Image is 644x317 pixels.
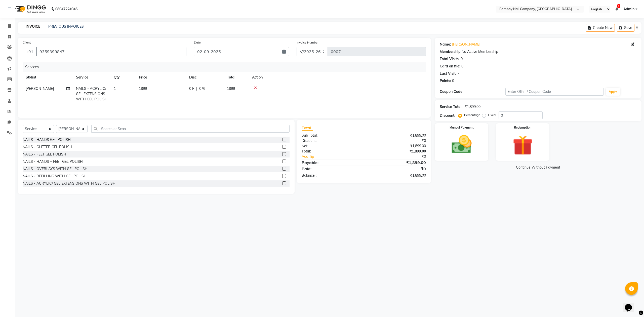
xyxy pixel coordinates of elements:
[136,72,186,83] th: Price
[26,86,54,91] span: [PERSON_NAME]
[514,125,531,130] label: Redemption
[114,86,116,91] span: 1
[364,173,430,178] div: ₹1,899.00
[194,40,201,45] label: Date
[224,72,249,83] th: Total
[445,133,478,156] img: _cash.svg
[440,89,505,94] div: Coupon Code
[465,104,480,109] div: ₹1,899.00
[364,149,430,154] div: ₹1,899.00
[111,72,136,83] th: Qty
[298,149,364,154] div: Total:
[364,138,430,143] div: ₹0
[506,133,539,158] img: _gift.svg
[297,40,318,45] label: Invoice Number
[23,72,73,83] th: Stylist
[23,40,31,45] label: Client
[13,2,47,16] img: logo
[55,2,77,16] b: 08047224946
[298,166,364,172] div: Paid:
[450,125,474,130] label: Manual Payment
[364,160,430,166] div: ₹1,899.00
[298,154,375,159] a: Add Tip
[461,64,463,69] div: 0
[440,71,457,76] div: Last Visit:
[364,133,430,138] div: ₹1,899.00
[189,86,194,91] span: 0 F
[458,71,459,76] div: -
[440,49,462,54] div: Membership:
[23,166,88,172] div: NAILS - OVERLAYS WITH GEL POLISH
[302,125,313,131] span: Total
[440,64,460,69] div: Card on file:
[452,78,454,84] div: 0
[364,166,430,172] div: ₹0
[23,144,72,150] div: NAILS - GLITTER GEL POLISH
[606,88,620,96] button: Apply
[91,125,290,133] input: Search or Scan
[623,297,639,312] iframe: chat widget
[440,42,451,47] div: Name:
[23,47,37,56] button: +91
[364,143,430,149] div: ₹1,899.00
[23,152,66,157] div: NAILS - FEET GEL POLISH
[23,181,115,186] div: NAILS - ACRYLIC/ GEL EXTENSIONS WITH GEL POLISH
[505,88,604,96] input: Enter Offer / Coupon Code
[196,86,197,91] span: |
[298,138,364,143] div: Discount:
[488,113,496,117] label: Fixed
[186,72,224,83] th: Disc
[48,24,84,29] a: PREVIOUS INVOICES
[298,160,364,166] div: Payable:
[464,113,480,117] label: Percentage
[249,72,426,83] th: Action
[199,86,205,91] span: 0 %
[586,24,615,32] button: Create New
[615,7,618,11] a: 1
[617,4,620,8] span: 1
[461,56,463,62] div: 0
[298,173,364,178] div: Balance :
[24,22,42,31] a: INVOICE
[227,86,235,91] span: 1899
[23,62,430,72] div: Services
[76,86,107,101] span: NAILS - ACRYLIC/ GEL EXTENSIONS WITH GEL POLISH
[440,56,460,62] div: Total Visits:
[73,72,111,83] th: Service
[23,159,83,164] div: NAILS - HANDS + FEET GEL POLISH
[452,42,480,47] a: [PERSON_NAME]
[23,137,71,142] div: NAILS - HANDS GEL POLISH
[375,154,430,159] div: ₹0
[298,143,364,149] div: Net:
[139,86,147,91] span: 1899
[440,113,455,118] div: Discount:
[298,133,364,138] div: Sub Total:
[440,49,636,54] div: No Active Membership
[23,174,87,179] div: NAILS - REFILLING WITH GEL POLISH
[436,165,640,170] a: Continue Without Payment
[440,104,463,109] div: Service Total:
[623,7,634,12] span: Admin
[617,24,634,32] button: Save
[440,78,451,84] div: Points:
[36,47,186,56] input: Search by Name/Mobile/Email/Code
